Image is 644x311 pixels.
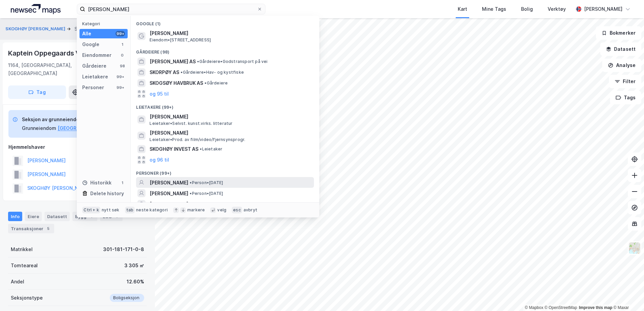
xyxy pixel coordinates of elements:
input: Søk på adresse, matrikkel, gårdeiere, leietakere eller personer [85,4,257,14]
a: Mapbox [525,305,543,310]
span: [PERSON_NAME] [150,179,188,187]
span: [PERSON_NAME] AS [150,58,196,66]
div: Ctrl + k [82,207,100,213]
button: [GEOGRAPHIC_DATA], 181/171 [58,124,127,132]
span: • [204,80,206,85]
span: [PERSON_NAME] [150,189,188,198]
div: Bygg [72,212,97,221]
div: 0 [120,53,125,58]
button: Bokmerker [596,26,641,40]
span: [PERSON_NAME] [150,129,311,137]
a: Improve this map [579,305,612,310]
span: [PERSON_NAME] [150,200,188,208]
img: logo.a4113a55bc3d86da70a041830d287a7e.svg [11,4,61,14]
button: Tag [8,85,66,99]
div: Gårdeiere [82,62,106,70]
div: Alle [82,30,91,38]
div: Mine Tags [482,5,506,13]
span: • [190,191,192,196]
div: Kategori [82,21,128,26]
div: Google [82,40,99,48]
div: Verktøy [548,5,566,13]
div: Leietakere [82,73,108,81]
div: Andel [11,278,24,286]
div: Personer [82,83,104,92]
button: Tags [610,91,641,104]
div: Gårdeiere (98) [131,44,319,56]
div: Delete history [90,189,124,198]
div: Seksjonstype [11,294,43,302]
div: velg [217,207,226,213]
span: Leietaker [200,146,222,152]
div: Kart [458,5,467,13]
span: [PERSON_NAME] [150,113,311,121]
div: Info [8,212,22,221]
button: SKOGHØY [PERSON_NAME] [5,26,67,32]
div: Seksjon av grunneiendom [22,115,127,124]
span: • [190,180,192,185]
div: Bolig [521,5,533,13]
button: og 96 til [150,156,169,164]
button: Filter [609,75,641,88]
div: nytt søk [102,207,120,213]
span: Leietaker • Selvst. kunst.virks. litteratur [150,121,232,126]
span: • [181,70,183,75]
div: Kaptein Oppegaards Vei 10k [8,48,100,59]
div: 1 [120,180,125,185]
div: 98 [120,63,125,69]
span: • [190,202,192,207]
button: Datasett [600,42,641,56]
div: 1164, [GEOGRAPHIC_DATA], [GEOGRAPHIC_DATA] [8,61,90,77]
div: Kontrollprogram for chat [610,279,644,311]
div: Tomteareal [11,262,38,270]
div: 1 [120,42,125,47]
div: Eiere [25,212,42,221]
div: Leietakere (99+) [131,99,319,111]
div: Datasett [44,212,70,221]
div: Matrikkel [11,245,33,253]
div: esc [232,207,242,213]
span: [PERSON_NAME] [150,29,311,37]
div: [PERSON_NAME] [584,5,622,13]
div: 3 305 ㎡ [124,262,144,270]
div: tab [125,207,135,213]
div: Eiendommer [82,51,111,59]
span: Gårdeiere • Godstransport på vei [197,59,267,64]
div: markere [187,207,205,213]
div: 99+ [116,74,125,79]
div: Seksjon [74,25,93,33]
div: 5 [45,225,52,232]
span: Gårdeiere [204,80,228,86]
span: SKOGHØY INVEST AS [150,145,198,153]
a: OpenStreetMap [545,305,577,310]
div: Google (1) [131,16,319,28]
span: Eiendom • [STREET_ADDRESS] [150,37,211,43]
iframe: Chat Widget [610,279,644,311]
div: Transaksjoner [8,224,54,233]
div: 12.60% [127,278,144,286]
div: neste kategori [136,207,168,213]
span: • [197,59,199,64]
span: Person • [DATE] [190,191,223,196]
div: Personer (99+) [131,165,319,177]
button: Analyse [602,59,641,72]
span: Person • [DATE] [190,202,223,207]
span: SKORPØY AS [150,68,179,76]
span: Gårdeiere • Hav- og kystfiske [181,70,244,75]
div: Historikk [82,179,111,187]
button: og 95 til [150,90,169,98]
img: Z [628,242,641,254]
span: • [200,146,202,151]
span: Leietaker • Prod. av film/video/fjernsynsprogr. [150,137,245,142]
div: 99+ [116,85,125,90]
div: 301-181-171-0-8 [103,245,144,253]
div: 99+ [116,31,125,36]
div: Grunneiendom [22,124,56,132]
div: Hjemmelshaver [8,143,147,151]
div: avbryt [244,207,257,213]
span: Person • [DATE] [190,180,223,185]
span: SKOGSØY HAVBRUK AS [150,79,203,87]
